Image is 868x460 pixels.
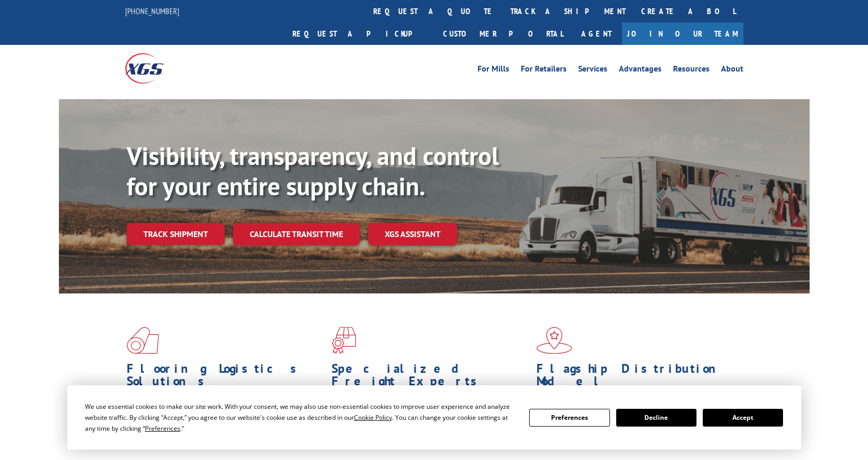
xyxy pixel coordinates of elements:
[85,401,517,434] div: We use essential cookies to make our site work. With your consent, we may also use non-essential ...
[578,65,607,76] a: Services
[127,139,499,202] b: Visibility, transparency, and control for your entire supply chain.
[571,22,622,45] a: Agent
[703,409,783,427] button: Accept
[529,409,609,427] button: Preferences
[145,424,180,433] span: Preferences
[67,385,801,450] div: Cookie Consent Prompt
[435,22,571,45] a: Customer Portal
[332,327,356,354] img: xgs-icon-focused-on-flooring-red
[125,6,179,16] a: [PHONE_NUMBER]
[127,440,256,452] a: Learn More >
[622,22,743,45] a: Join Our Team
[616,409,696,427] button: Decline
[233,223,360,245] a: Calculate transit time
[354,413,392,422] span: Cookie Policy
[536,362,733,393] h1: Flagship Distribution Model
[536,327,572,354] img: xgs-icon-flagship-distribution-model-red
[127,223,225,245] a: Track shipment
[285,22,435,45] a: Request a pickup
[619,65,662,76] a: Advantages
[332,362,529,393] h1: Specialized Freight Experts
[521,65,567,76] a: For Retailers
[721,65,743,76] a: About
[127,362,324,393] h1: Flooring Logistics Solutions
[368,223,457,245] a: XGS ASSISTANT
[673,65,710,76] a: Resources
[127,327,159,354] img: xgs-icon-total-supply-chain-intelligence-red
[478,65,509,76] a: For Mills
[332,440,461,452] a: Learn More >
